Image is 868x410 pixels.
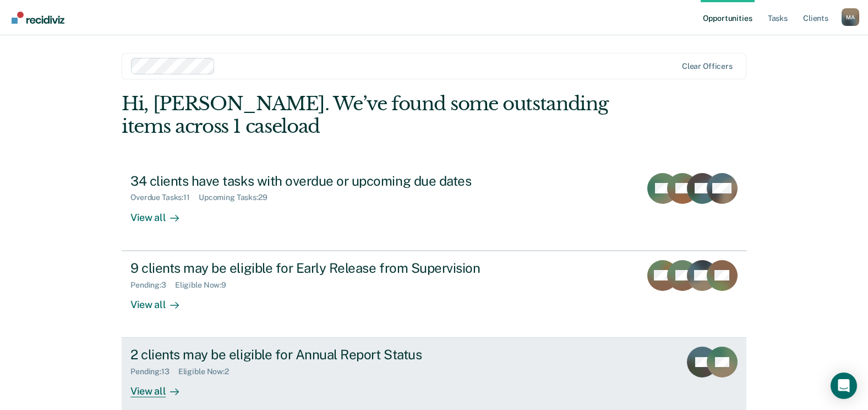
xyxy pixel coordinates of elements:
[130,193,199,202] div: Overdue Tasks : 11
[130,376,192,398] div: View all
[130,347,517,363] div: 2 clients may be eligible for Annual Report Status
[12,12,64,24] img: Recidiviz
[130,173,517,189] div: 34 clients have tasks with overdue or upcoming due dates
[130,260,517,276] div: 9 clients may be eligible for Early Release from Supervision
[122,93,621,138] div: Hi, [PERSON_NAME]. We’ve found some outstanding items across 1 caseload
[122,251,746,338] a: 9 clients may be eligible for Early Release from SupervisionPending:3Eligible Now:9View all
[130,280,175,290] div: Pending : 3
[682,62,733,71] div: Clear officers
[842,8,859,26] div: M A
[842,8,859,26] button: Profile dropdown button
[178,367,238,376] div: Eligible Now : 2
[175,280,235,290] div: Eligible Now : 9
[122,164,746,251] a: 34 clients have tasks with overdue or upcoming due datesOverdue Tasks:11Upcoming Tasks:29View all
[130,202,192,224] div: View all
[130,289,192,311] div: View all
[130,367,178,376] div: Pending : 13
[199,193,276,202] div: Upcoming Tasks : 29
[831,373,857,399] div: Open Intercom Messenger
